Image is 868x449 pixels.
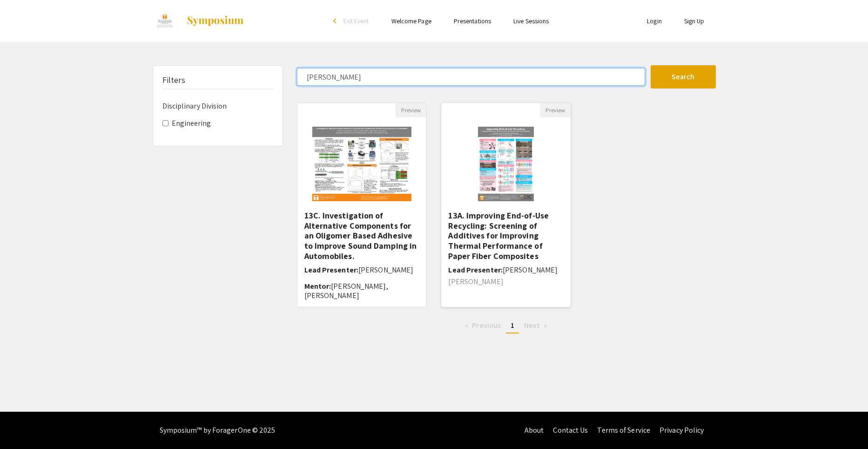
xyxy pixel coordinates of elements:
[448,265,564,274] h6: Lead Presenter:
[391,17,431,25] a: Welcome Page
[343,17,369,25] span: Exit Event
[524,320,539,330] span: Next
[186,15,244,27] img: Symposium by ForagerOne
[162,102,273,110] h6: Disciplinary Division
[513,17,549,25] a: Live Sessions
[684,17,705,25] a: Sign Up
[162,75,186,85] h5: Filters
[454,17,491,25] a: Presentations
[469,117,543,211] img: <p>13A. Improving End-of-Use Recycling: Screening of Additives for Improving Thermal Performance ...
[153,9,177,33] img: EUReCA 2024
[511,320,514,330] span: 1
[659,425,704,435] a: Privacy Policy
[304,211,420,261] h5: 13C. Investigation of Alternative Components for an Oligomer Based Adhesive to Improve Sound Damp...
[297,319,716,333] ul: Pagination
[304,281,388,300] span: [PERSON_NAME], [PERSON_NAME]
[441,102,571,307] div: Open Presentation <p>13A. Improving End-of-Use Recycling: Screening of Additives for Improving Th...
[333,18,339,24] div: arrow_back_ios
[503,265,558,275] span: [PERSON_NAME]
[172,118,211,129] label: Engineering
[303,117,421,211] img: <p>13C. <span style="color: rgb(0, 0, 0);">Investigation of Alternative Components for an Oligome...
[160,412,276,449] div: Symposium™ by ForagerOne © 2025
[7,407,40,442] iframe: Chat
[472,320,501,330] span: Previous
[304,265,420,274] h6: Lead Presenter:
[647,17,662,25] a: Login
[358,265,413,275] span: [PERSON_NAME]
[297,68,645,86] input: Search Keyword(s) Or Author(s)
[651,65,716,88] button: Search
[396,103,426,117] button: Preview
[448,278,564,286] p: [PERSON_NAME]
[448,211,564,261] h5: 13A. Improving End-of-Use Recycling: Screening of Additives for Improving Thermal Performance of ...
[525,425,544,435] a: About
[597,425,650,435] a: Terms of Service
[553,425,588,435] a: Contact Us
[540,103,571,117] button: Preview
[153,9,244,33] a: EUReCA 2024
[304,281,331,291] span: Mentor:
[297,102,427,307] div: Open Presentation <p>13C. <span style="color: rgb(0, 0, 0);">Investigation of Alternative Compone...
